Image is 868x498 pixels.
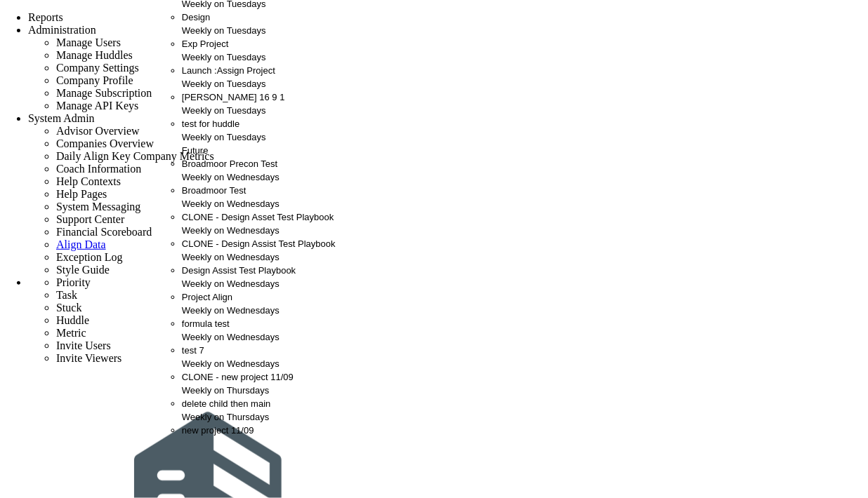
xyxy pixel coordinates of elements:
[182,425,254,436] span: new project 11/09
[56,137,154,149] span: Companies Overview
[56,327,86,339] span: Metric
[56,314,89,326] span: Huddle
[182,304,336,317] div: Weekly on Wednesdays
[56,238,106,250] a: Align Data
[56,163,141,175] span: Coach Information
[28,24,96,36] span: Administration
[182,250,336,264] div: Weekly on Wednesdays
[56,302,81,314] span: Stuck
[182,170,336,184] div: Weekly on Wednesdays
[56,352,121,364] span: Invite Viewers
[56,150,214,162] span: Daily Align Key Company Metrics
[56,100,138,112] span: Manage API Keys
[182,372,294,382] span: CLONE - new project 11/09
[182,292,232,302] span: Project Align
[56,339,111,351] span: Invite Users
[56,87,152,99] span: Manage Subscription
[182,185,246,196] span: Broadmoor Test
[182,39,228,49] span: Exp Project
[56,264,110,276] span: Style Guide
[182,265,296,276] span: Design Assist Test Playbook
[182,330,336,344] div: Weekly on Wednesdays
[56,289,77,301] span: Task
[182,384,336,397] div: Weekly on Thursdays
[28,112,95,124] span: System Admin
[56,276,91,288] span: Priority
[182,51,336,64] div: Weekly on Tuesdays
[56,251,123,263] span: Exception Log
[182,197,336,210] div: Weekly on Wednesdays
[182,130,336,144] div: Weekly on Tuesdays
[182,410,336,424] div: Weekly on Thursdays
[182,144,336,157] div: Future
[56,74,133,86] span: Company Profile
[182,12,210,22] span: Design
[182,277,336,290] div: Weekly on Wednesdays
[182,238,336,249] span: CLONE - Design Assist Test Playbook
[56,62,139,74] span: Company Settings
[56,201,140,213] span: System Messaging
[56,125,140,137] span: Advisor Overview
[182,437,336,450] div: Weekly on Thursdays
[182,119,239,129] span: test for huddle
[56,188,107,200] span: Help Pages
[56,175,121,187] span: Help Contexts
[182,104,336,117] div: Weekly on Tuesdays
[182,212,334,222] span: CLONE - Design Asset Test Playbook
[56,36,121,48] span: Manage Users
[56,213,124,225] span: Support Center
[56,226,152,238] span: Financial Scoreboard
[182,159,277,169] span: Broadmoor Precon Test
[182,65,275,76] span: Launch :Assign Project
[182,357,336,370] div: Weekly on Wednesdays
[182,24,336,37] div: Weekly on Tuesdays
[182,224,336,237] div: Weekly on Wednesdays
[28,11,63,23] span: Reports
[182,92,285,102] span: [PERSON_NAME] 16 9 1
[182,398,270,409] span: delete child then main
[182,77,336,90] div: Weekly on Tuesdays
[182,345,204,356] span: test 7
[56,49,133,61] span: Manage Huddles
[182,318,230,329] span: formula test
